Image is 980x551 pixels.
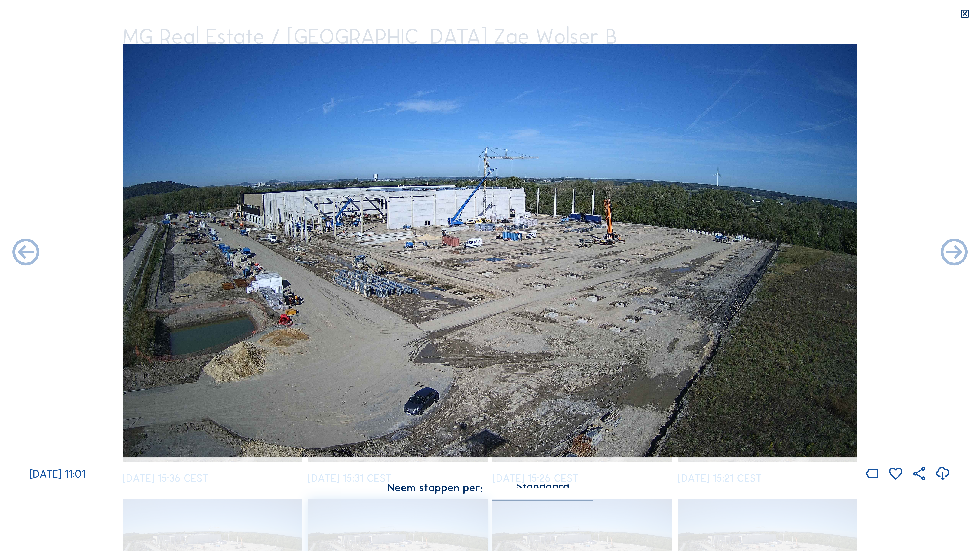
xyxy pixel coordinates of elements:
div: Neem stappen per: [387,482,483,493]
div: Standaard [492,485,592,500]
img: Image [122,44,857,457]
i: Forward [10,237,42,269]
span: [DATE] 11:01 [29,467,85,480]
div: Standaard [516,485,569,488]
i: Back [938,237,970,269]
